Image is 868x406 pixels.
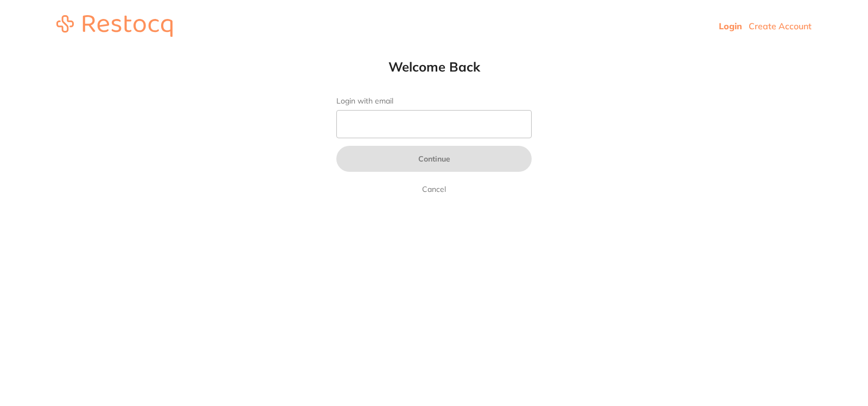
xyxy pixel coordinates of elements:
[336,146,532,172] button: Continue
[315,59,553,75] h1: Welcome Back
[56,15,173,37] img: restocq_logo.svg
[719,21,742,31] a: Login
[420,183,448,196] a: Cancel
[749,21,812,31] a: Create Account
[336,96,532,106] label: Login with email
